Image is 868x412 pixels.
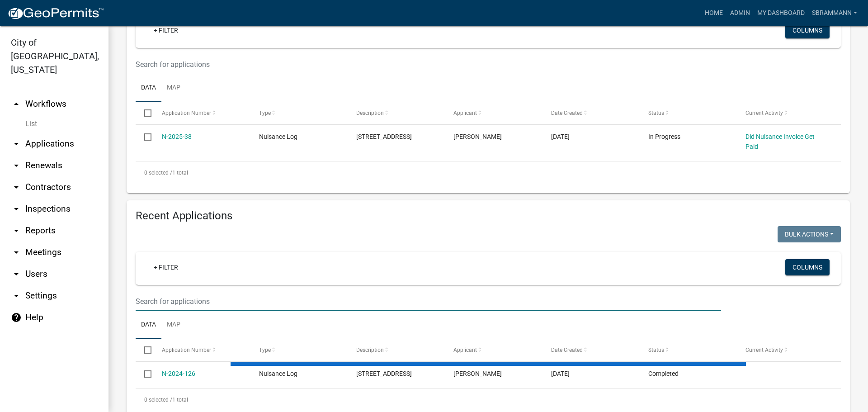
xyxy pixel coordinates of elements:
a: Map [161,74,186,103]
datatable-header-cell: Date Created [542,339,639,361]
i: arrow_drop_down [11,290,22,301]
a: + Filter [146,22,185,38]
a: + Filter [146,259,185,275]
div: 1 total [136,388,841,411]
i: arrow_drop_up [11,99,22,109]
datatable-header-cell: Application Number [153,102,250,124]
span: Current Activity [745,347,783,353]
datatable-header-cell: Type [250,339,348,361]
span: Nuisance Log [259,370,297,377]
span: Completed [648,370,679,377]
span: Date Created [551,347,583,353]
datatable-header-cell: Date Created [542,102,639,124]
h4: Recent Applications [136,209,841,223]
a: Home [701,5,726,22]
span: 1308 19TH ST [356,370,412,377]
span: Jack Gubbels [453,133,502,140]
span: Status [648,110,664,116]
button: Columns [785,22,830,38]
span: 05/20/2025 [551,133,570,140]
button: Bulk Actions [778,226,841,242]
datatable-header-cell: Status [640,102,737,124]
a: Admin [726,5,754,22]
span: Date Created [551,110,583,116]
datatable-header-cell: Type [250,102,348,124]
datatable-header-cell: Application Number [153,339,250,361]
span: 0 selected / [144,397,172,403]
span: Type [259,110,271,116]
datatable-header-cell: Status [640,339,737,361]
i: arrow_drop_down [11,204,22,214]
span: 111 COURT ST [356,133,412,140]
i: arrow_drop_down [11,138,22,149]
a: N-2025-38 [162,133,192,140]
span: 09/05/2024 [551,370,570,377]
span: Application Number [162,110,211,116]
a: My Dashboard [754,5,808,22]
span: Applicant [453,347,477,353]
input: Search for applications [136,55,721,74]
span: Description [356,347,384,353]
span: Type [259,347,271,353]
datatable-header-cell: Description [348,102,445,124]
datatable-header-cell: Select [136,102,153,124]
i: help [11,312,22,323]
span: 0 selected / [144,170,172,176]
span: Status [648,347,664,353]
datatable-header-cell: Applicant [445,339,542,361]
i: arrow_drop_down [11,269,22,279]
a: SBrammann [808,5,861,22]
a: Data [136,311,161,340]
span: Jack Gubbels [453,370,502,377]
span: Nuisance Log [259,133,297,140]
a: Map [161,311,186,340]
span: Description [356,110,384,116]
datatable-header-cell: Description [348,339,445,361]
span: Application Number [162,347,211,353]
a: Data [136,74,161,103]
span: In Progress [648,133,680,140]
button: Columns [785,259,830,275]
input: Search for applications [136,292,721,311]
i: arrow_drop_down [11,225,22,236]
datatable-header-cell: Current Activity [737,339,834,361]
datatable-header-cell: Applicant [445,102,542,124]
span: Applicant [453,110,477,116]
div: 1 total [136,161,841,184]
datatable-header-cell: Current Activity [737,102,834,124]
datatable-header-cell: Select [136,339,153,361]
i: arrow_drop_down [11,182,22,193]
i: arrow_drop_down [11,247,22,258]
span: Current Activity [745,110,783,116]
i: arrow_drop_down [11,160,22,171]
a: Did Nuisance Invoice Get Paid [745,133,815,151]
a: N-2024-126 [162,370,195,377]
